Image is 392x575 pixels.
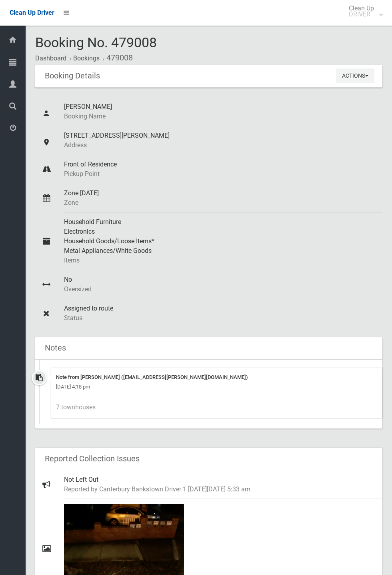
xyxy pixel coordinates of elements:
[64,299,376,328] div: Assigned to route
[64,470,376,499] div: Not Left Out
[64,198,376,208] small: Zone
[56,373,378,382] div: Note from [PERSON_NAME] ([EMAIL_ADDRESS][PERSON_NAME][DOMAIN_NAME])
[101,50,133,65] li: 479008
[64,212,376,270] div: Household Furniture Electronics Household Goods/Loose Items* Metal Appliances/White Goods
[64,256,376,265] small: Items
[35,340,76,356] header: Notes
[56,382,378,392] div: [DATE] 4:18 pm
[64,112,376,121] small: Booking Name
[73,54,100,62] a: Bookings
[35,34,157,50] span: Booking No. 479008
[35,54,66,62] a: Dashboard
[64,126,376,155] div: [STREET_ADDRESS][PERSON_NAME]
[64,284,376,294] small: Oversized
[64,270,376,299] div: No
[64,155,376,184] div: Front of Residence
[64,140,376,150] small: Address
[64,313,376,323] small: Status
[64,169,376,179] small: Pickup Point
[10,7,54,19] a: Clean Up Driver
[35,451,149,467] header: Reported Collection Issues
[64,97,376,126] div: [PERSON_NAME]
[35,68,110,84] header: Booking Details
[64,184,376,212] div: Zone [DATE]
[10,9,54,16] span: Clean Up Driver
[56,403,96,411] span: 7 townhouses
[349,11,374,17] small: DRIVER
[64,485,376,494] small: Reported by Canterbury Bankstown Driver 1 [DATE][DATE] 5:33 am
[345,5,382,17] span: Clean Up
[336,68,374,83] button: Actions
